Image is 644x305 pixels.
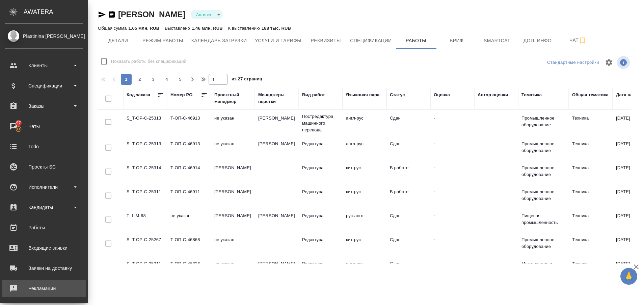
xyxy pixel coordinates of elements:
div: Спецификации [5,81,83,91]
a: 97Чаты [2,118,86,135]
p: Промышленное оборудование [521,115,565,128]
p: Промышленное оборудование [521,188,565,202]
button: 🙏 [620,268,637,285]
span: Режим работы [142,36,183,45]
div: Общая тематика [572,92,609,98]
span: Календарь загрузки [191,36,247,45]
a: - [434,237,435,242]
td: Т-ОП-С-46914 [167,161,211,185]
td: кит-рус [343,185,386,209]
td: Т-ОП-С-46913 [167,137,211,161]
p: 1.46 млн. RUB [192,26,223,31]
a: Рекламации [2,280,86,297]
button: 3 [148,74,159,85]
p: Редактура [302,212,339,219]
span: Показать работы без спецификаций [111,58,186,65]
button: Скопировать ссылку для ЯМессенджера [98,10,106,19]
td: не указан [211,111,255,135]
td: Техника [569,233,613,257]
td: Техника [569,111,613,135]
span: Реквизиты [310,36,342,45]
p: Общая сумма [98,26,128,31]
td: Техника [569,257,613,281]
p: К выставлению [228,26,262,31]
div: Заявки на доставку [5,263,83,273]
div: Работы [5,223,83,233]
td: В работе [386,185,430,209]
div: Дата начала [616,92,643,98]
a: Проекты SC [2,158,86,175]
div: Автор оценки [478,92,508,98]
button: 5 [175,74,186,85]
td: кит-рус [343,233,386,257]
a: Входящие заявки [2,239,86,256]
p: Редактура [302,260,339,267]
p: Выставлено [165,26,192,31]
div: Языковая пара [346,92,380,98]
td: рус-англ [343,209,386,233]
td: Сдан [386,111,430,135]
td: Техника [569,209,613,233]
div: Plastinina [PERSON_NAME] [5,32,83,40]
span: 5 [175,76,186,83]
span: Посмотреть информацию [617,56,631,69]
td: S_T-OP-C-25267 [123,233,167,257]
p: Постредактура машинного перевода [302,113,339,133]
span: Бриф [440,36,473,45]
div: Заказы [5,101,83,111]
a: Todo [2,138,86,155]
td: не указан [211,257,255,281]
div: Клиенты [5,60,83,71]
div: Входящие заявки [5,243,83,253]
td: [PERSON_NAME] [211,161,255,185]
div: Рекламации [5,283,83,294]
p: 1.65 млн. RUB [128,26,159,31]
svg: Подписаться [579,36,587,45]
td: [PERSON_NAME] [255,257,299,281]
td: S_T-OP-C-25314 [123,161,167,185]
button: 2 [134,74,145,85]
span: Чат [562,36,594,45]
div: Проектный менеджер [214,92,251,105]
td: T_LIM-68 [123,209,167,233]
button: Скопировать ссылку [108,10,116,19]
p: Промышленное оборудование [521,141,565,154]
td: Техника [569,137,613,161]
td: не указан [211,233,255,257]
div: Менеджеры верстки [258,92,295,105]
span: Smartcat [481,36,513,45]
td: [PERSON_NAME] [255,111,299,135]
td: S_T-OP-C-25211 [123,257,167,281]
p: Пищевая промышленность [521,212,565,226]
td: Сдан [386,137,430,161]
span: 97 [12,120,25,126]
a: - [434,261,435,266]
td: не указан [167,209,211,233]
div: Todo [5,142,83,152]
td: Сдан [386,209,430,233]
td: Техника [569,161,613,185]
a: - [434,165,435,170]
button: Активен [194,12,215,18]
span: Настроить таблицу [601,54,617,71]
div: Код заказа [127,92,150,98]
div: Активен [191,10,223,19]
a: - [434,213,435,218]
div: Проекты SC [5,162,83,172]
p: Редактура [302,236,339,243]
span: 🙏 [623,269,635,283]
span: 3 [148,76,159,83]
span: Детали [102,36,134,45]
span: Спецификации [350,36,392,45]
button: 4 [161,74,172,85]
a: - [434,189,435,194]
a: Заявки на доставку [2,260,86,277]
span: Услуги и тарифы [255,36,301,45]
p: Редактура [302,188,339,195]
td: [PERSON_NAME] [255,137,299,161]
td: [PERSON_NAME] [211,209,255,233]
div: Чаты [5,121,83,131]
td: S_T-OP-C-25313 [123,111,167,135]
td: англ-рус [343,137,386,161]
span: 2 [134,76,145,83]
